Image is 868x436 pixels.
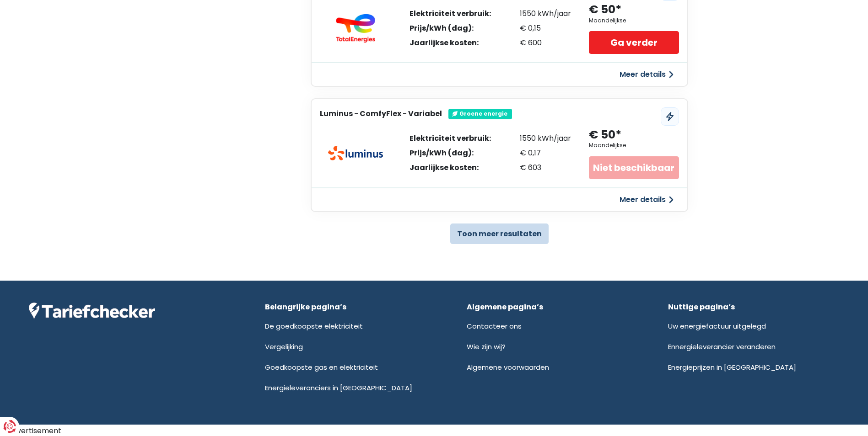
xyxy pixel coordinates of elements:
[328,14,383,43] img: TotalEnergies
[589,17,626,24] div: Maandelijkse
[328,146,383,160] img: Luminus
[410,39,491,47] div: Jaarlijkse kosten:
[668,342,776,351] a: Ennergieleverancier veranderen
[410,149,491,157] div: Prijs/kWh (dag):
[320,109,442,118] h3: Luminus - ComfyFlex - Variabel
[668,362,796,372] a: Energieprijzen in [GEOGRAPHIC_DATA]
[448,109,512,119] div: Groene energie
[265,342,303,351] a: Vergelijking
[410,25,491,32] div: Prijs/kWh (dag):
[520,164,571,171] div: € 603
[589,142,626,149] div: Maandelijkse
[520,10,571,17] div: 1550 kWh/jaar
[589,2,621,17] div: € 50*
[520,25,571,32] div: € 0,15
[614,66,679,83] button: Meer details
[410,164,491,171] div: Jaarlijkse kosten:
[265,383,412,393] a: Energieleveranciers in [GEOGRAPHIC_DATA]
[668,321,766,331] a: Uw energiefactuur uitgelegd
[589,156,679,179] div: Niet beschikbaar
[520,135,571,142] div: 1550 kWh/jaar
[668,303,839,311] div: Nuttige pagina’s
[589,128,621,143] div: € 50*
[467,342,506,351] a: Wie zijn wij?
[467,321,522,331] a: Contacteer ons
[614,191,679,208] button: Meer details
[589,31,679,54] a: Ga verder
[520,149,571,157] div: € 0,17
[265,303,436,311] div: Belangrijke pagina’s
[450,223,549,244] button: Toon meer resultaten
[410,10,491,17] div: Elektriciteit verbruik:
[265,362,378,372] a: Goedkoopste gas en elektriciteit
[410,135,491,142] div: Elektriciteit verbruik:
[29,303,155,320] img: Tariefchecker logo
[265,321,363,331] a: De goedkoopste elektriciteit
[520,39,571,47] div: € 600
[467,362,549,372] a: Algemene voorwaarden
[467,303,638,311] div: Algemene pagina’s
